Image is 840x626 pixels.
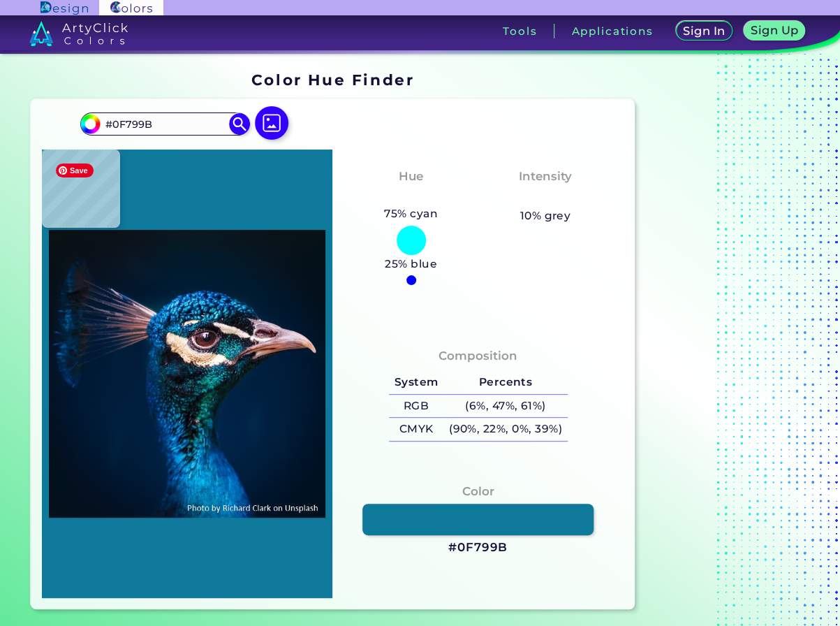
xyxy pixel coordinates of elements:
[399,166,423,187] h4: Hue
[503,26,537,36] h3: Tools
[520,207,570,225] h5: 10% grey
[378,205,443,223] h5: 75% cyan
[744,21,805,41] a: Sign Up
[448,539,508,556] h3: #0F799B
[676,21,733,41] a: Sign In
[443,395,567,418] h5: (6%, 47%, 61%)
[389,371,443,394] h5: System
[640,66,815,616] iframe: Advertisement
[439,346,517,366] h4: Composition
[229,113,250,134] img: icon search
[683,25,725,36] h5: Sign In
[100,115,230,133] input: type color..
[255,106,288,140] img: icon picture
[443,371,567,394] h5: Percents
[29,21,128,46] img: logo_artyclick_colors_white.svg
[251,69,414,90] h1: Color Hue Finder
[49,156,325,592] img: img_pavlin.jpg
[366,188,457,205] h3: Bluish Cyan
[389,395,443,418] h5: RGB
[462,481,494,502] h4: Color
[389,418,443,441] h5: CMYK
[519,166,572,187] h4: Intensity
[571,26,653,36] h3: Applications
[443,418,567,441] h5: (90%, 22%, 0%, 39%)
[379,255,442,273] h5: 25% blue
[751,24,798,36] h5: Sign Up
[40,1,87,15] img: ArtyClick Design logo
[508,188,582,205] h3: Moderate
